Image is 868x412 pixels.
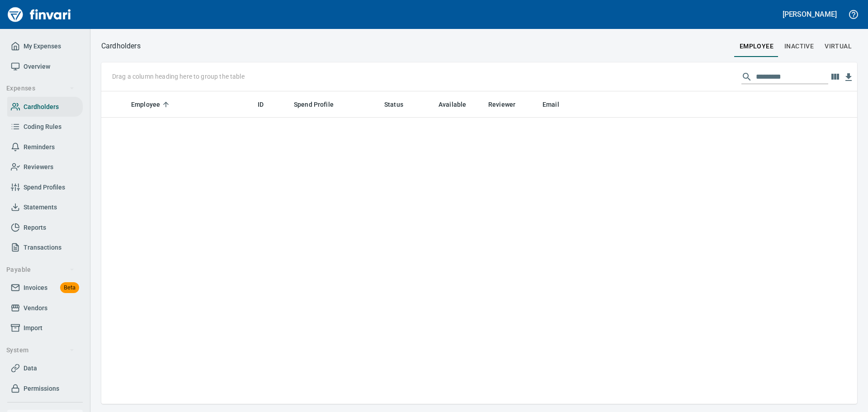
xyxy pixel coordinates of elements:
span: Expenses [6,83,75,94]
button: Expenses [3,80,78,97]
span: Cardholders [24,101,59,113]
a: Overview [7,57,83,77]
span: Email [542,99,559,110]
span: Reviewer [488,99,527,110]
span: Invoices [24,282,47,294]
button: Download Table [842,71,855,84]
span: Inactive [784,41,814,52]
span: ID [258,99,264,110]
span: Permissions [24,383,59,394]
span: Employee [131,99,160,110]
a: Vendors [7,298,83,318]
a: Data [7,358,83,379]
span: Spend Profiles [24,182,65,193]
a: My Expenses [7,36,83,57]
span: Employee [131,99,172,110]
span: employee [740,41,774,52]
button: Choose columns to display [828,70,842,84]
span: Statements [24,202,57,213]
span: Reports [24,222,46,233]
span: Email [542,99,571,110]
a: Reminders [7,137,83,157]
span: Data [24,363,37,374]
span: Beta [60,283,79,293]
span: My Expenses [24,41,61,52]
span: virtual [825,41,852,52]
span: Import [24,322,42,334]
span: Reviewers [24,161,53,173]
span: Spend Profile [294,99,334,110]
span: Coding Rules [24,121,61,133]
button: System [3,342,78,359]
a: Reports [7,218,83,238]
span: Payable [6,264,75,275]
span: System [6,345,75,356]
p: Cardholders [101,41,141,52]
a: Permissions [7,379,83,399]
button: Payable [3,261,78,278]
img: Finvari [5,4,73,25]
span: Transactions [24,242,61,253]
a: Spend Profiles [7,177,83,198]
a: Reviewers [7,157,83,177]
span: Vendors [24,303,47,314]
span: Status [384,99,403,110]
span: Reminders [24,142,55,153]
a: Transactions [7,237,83,258]
span: Spend Profile [294,99,345,110]
span: ID [258,99,275,110]
span: Overview [24,61,50,72]
a: Cardholders [7,97,83,117]
a: Import [7,318,83,338]
a: Statements [7,197,83,218]
nav: breadcrumb [101,41,141,52]
span: Available [439,99,466,110]
span: Available [439,99,478,110]
h5: [PERSON_NAME] [783,9,837,19]
span: Status [384,99,415,110]
span: Reviewer [488,99,515,110]
p: Drag a column heading here to group the table [112,72,245,81]
button: [PERSON_NAME] [780,7,839,21]
a: Coding Rules [7,117,83,137]
a: InvoicesBeta [7,278,83,298]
